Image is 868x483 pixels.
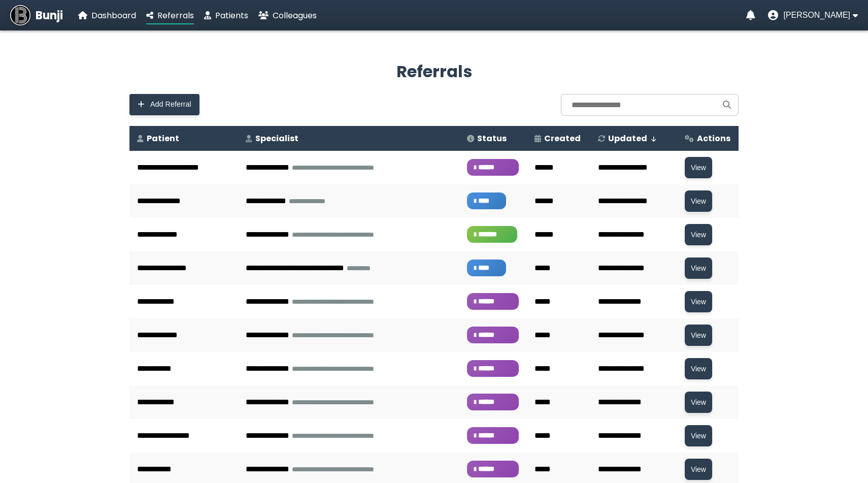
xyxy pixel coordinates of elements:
button: View [685,224,712,245]
a: Notifications [746,10,755,20]
img: Bunji Dental Referral Management [10,5,30,25]
a: Bunji [10,5,63,25]
button: User menu [768,10,858,20]
span: Add Referral [150,100,191,109]
button: View [685,425,712,446]
span: [PERSON_NAME] [783,11,850,20]
th: Actions [677,126,739,151]
button: View [685,392,712,413]
span: Patients [215,10,248,21]
button: Add Referral [129,94,199,115]
th: Specialist [238,126,459,151]
button: View [685,325,712,346]
th: Updated [590,126,677,151]
button: View [685,190,712,212]
a: Patients [204,9,248,22]
a: Dashboard [78,9,136,22]
span: Dashboard [91,10,136,21]
button: View [685,358,712,379]
th: Status [459,126,527,151]
span: Referrals [157,10,194,21]
button: View [685,459,712,480]
a: Referrals [146,9,194,22]
a: Colleagues [258,9,317,22]
th: Patient [129,126,238,151]
button: View [685,291,712,312]
button: View [685,257,712,279]
h2: Referrals [129,59,739,84]
span: Colleagues [273,10,317,21]
button: View [685,157,712,178]
th: Created [527,126,590,151]
span: Bunji [36,7,63,24]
